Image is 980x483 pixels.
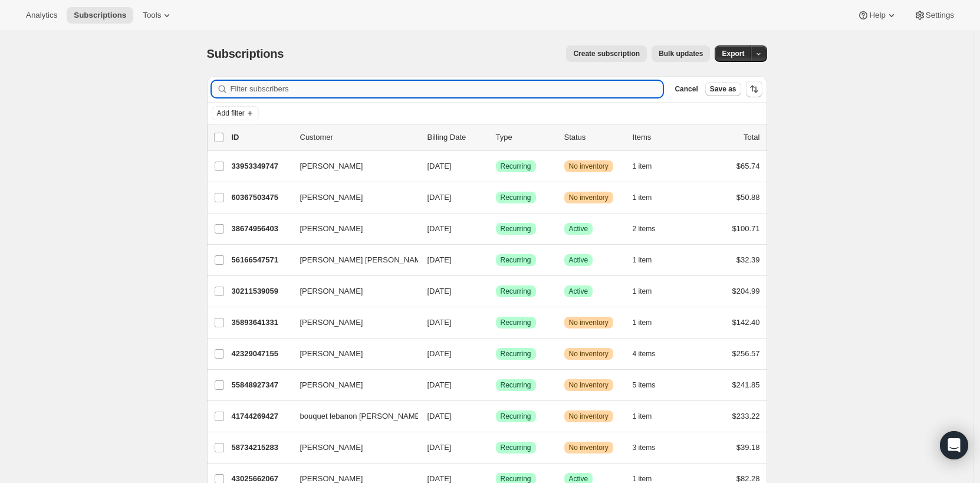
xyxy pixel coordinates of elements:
[633,252,665,268] button: 1 item
[501,349,531,359] span: Recurring
[293,376,411,395] button: [PERSON_NAME]
[300,317,363,328] span: [PERSON_NAME]
[501,162,531,171] span: Recurring
[427,162,452,170] span: [DATE]
[670,82,702,96] button: Cancel
[212,106,259,120] button: Add filter
[300,160,363,172] span: [PERSON_NAME]
[705,82,741,96] button: Save as
[232,192,291,203] p: 60367503475
[427,255,452,264] span: [DATE]
[232,189,760,206] div: 60367503475[PERSON_NAME][DATE]SuccessRecurringWarningNo inventory1 item$50.88
[633,346,669,362] button: 4 items
[736,474,760,483] span: $82.28
[427,193,452,202] span: [DATE]
[744,132,759,143] p: Total
[569,318,609,327] span: No inventory
[232,254,291,266] p: 56166547571
[940,431,968,459] div: Open Intercom Messenger
[926,11,954,20] span: Settings
[232,410,291,422] p: 41744269427
[710,84,736,94] span: Save as
[300,379,363,391] span: [PERSON_NAME]
[573,49,640,58] span: Create subscription
[232,132,760,143] div: IDCustomerBilling DateTypeStatusItemsTotal
[736,193,760,202] span: $50.88
[675,84,698,94] span: Cancel
[569,224,588,234] span: Active
[564,132,623,143] p: Status
[633,224,656,234] span: 2 items
[300,192,363,203] span: [PERSON_NAME]
[427,318,452,327] span: [DATE]
[501,443,531,452] span: Recurring
[232,223,291,235] p: 38674956403
[633,412,652,421] span: 1 item
[293,157,411,176] button: [PERSON_NAME]
[143,11,161,20] span: Tools
[869,11,885,20] span: Help
[427,224,452,233] span: [DATE]
[633,314,665,331] button: 1 item
[300,132,418,143] p: Customer
[732,412,760,420] span: $233.22
[232,408,760,425] div: 41744269427bouquet lebanon [PERSON_NAME][DATE]SuccessRecurringWarningNo inventory1 item$233.22
[293,407,411,426] button: bouquet lebanon [PERSON_NAME]
[732,287,760,295] span: $204.99
[300,442,363,454] span: [PERSON_NAME]
[427,349,452,358] span: [DATE]
[293,282,411,301] button: [PERSON_NAME]
[427,412,452,420] span: [DATE]
[569,193,609,202] span: No inventory
[232,314,760,331] div: 35893641331[PERSON_NAME][DATE]SuccessRecurringWarningNo inventory1 item$142.40
[427,287,452,295] span: [DATE]
[232,442,291,454] p: 58734215283
[293,219,411,238] button: [PERSON_NAME]
[293,438,411,457] button: [PERSON_NAME]
[67,7,133,24] button: Subscriptions
[569,412,609,421] span: No inventory
[293,251,411,270] button: [PERSON_NAME] [PERSON_NAME]
[501,412,531,421] span: Recurring
[569,255,588,265] span: Active
[427,443,452,452] span: [DATE]
[293,188,411,207] button: [PERSON_NAME]
[633,287,652,296] span: 1 item
[732,224,760,233] span: $100.71
[850,7,904,24] button: Help
[569,162,609,171] span: No inventory
[732,380,760,389] span: $241.85
[633,255,652,265] span: 1 item
[232,283,760,300] div: 30211539059[PERSON_NAME][DATE]SuccessRecurringSuccessActive1 item$204.99
[232,377,760,393] div: 55848927347[PERSON_NAME][DATE]SuccessRecurringWarningNo inventory5 items$241.85
[501,318,531,327] span: Recurring
[633,189,665,206] button: 1 item
[501,255,531,265] span: Recurring
[300,254,428,266] span: [PERSON_NAME] [PERSON_NAME]
[293,313,411,332] button: [PERSON_NAME]
[633,408,665,425] button: 1 item
[136,7,180,24] button: Tools
[633,162,652,171] span: 1 item
[207,47,284,60] span: Subscriptions
[232,348,291,360] p: 42329047155
[501,193,531,202] span: Recurring
[232,285,291,297] p: 30211539059
[231,81,663,97] input: Filter subscribers
[232,160,291,172] p: 33953349747
[569,349,609,359] span: No inventory
[633,439,669,456] button: 3 items
[633,221,669,237] button: 2 items
[633,443,656,452] span: 3 items
[293,344,411,363] button: [PERSON_NAME]
[232,132,291,143] p: ID
[232,379,291,391] p: 55848927347
[736,255,760,264] span: $32.39
[232,252,760,268] div: 56166547571[PERSON_NAME] [PERSON_NAME][DATE]SuccessRecurringSuccessActive1 item$32.39
[633,318,652,327] span: 1 item
[232,346,760,362] div: 42329047155[PERSON_NAME][DATE]SuccessRecurringWarningNo inventory4 items$256.57
[232,158,760,175] div: 33953349747[PERSON_NAME][DATE]SuccessRecurringWarningNo inventory1 item$65.74
[732,349,760,358] span: $256.57
[427,474,452,483] span: [DATE]
[300,285,363,297] span: [PERSON_NAME]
